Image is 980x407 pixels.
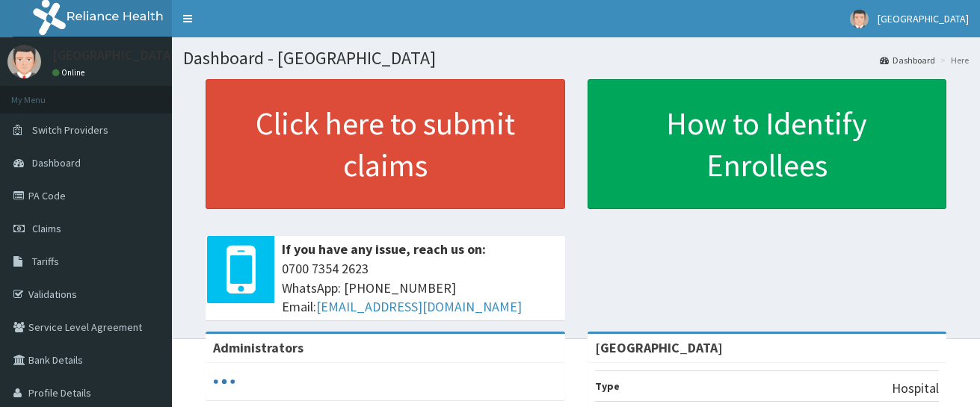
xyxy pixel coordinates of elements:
[282,240,486,258] b: If you have any issue, reach us on:
[588,79,947,209] a: How to Identify Enrollees
[892,379,939,398] p: Hospital
[282,259,558,317] span: 0700 7354 2623 WhatsApp: [PHONE_NUMBER] Email:
[595,339,723,356] strong: [GEOGRAPHIC_DATA]
[183,49,969,68] h1: Dashboard - [GEOGRAPHIC_DATA]
[213,370,235,393] svg: audio-loading
[32,255,59,268] span: Tariffs
[32,156,81,170] span: Dashboard
[213,339,303,356] b: Administrators
[32,123,108,137] span: Switch Providers
[52,49,176,62] p: [GEOGRAPHIC_DATA]
[206,79,565,209] a: Click here to submit claims
[878,12,969,25] span: [GEOGRAPHIC_DATA]
[850,10,869,28] img: User Image
[880,54,935,66] a: Dashboard
[595,379,620,393] b: Type
[7,45,41,78] img: User Image
[316,298,522,315] a: [EMAIL_ADDRESS][DOMAIN_NAME]
[32,222,61,235] span: Claims
[52,67,88,78] a: Online
[937,54,969,66] li: Here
